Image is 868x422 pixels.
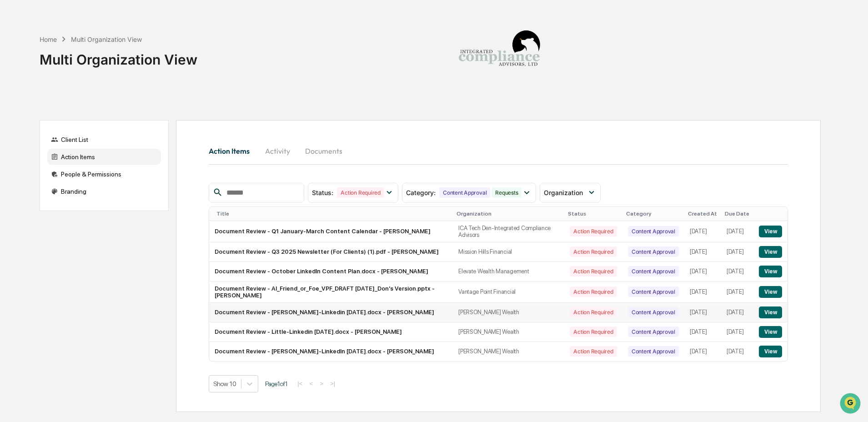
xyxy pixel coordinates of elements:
[628,346,679,357] div: Content Approval
[628,266,679,276] div: Content Approval
[40,44,197,68] div: Multi Organization View
[544,189,583,196] span: Organization
[628,226,679,236] div: Content Approval
[453,262,564,281] td: Elevate Wealth Management
[90,154,110,161] span: Pylon
[684,322,721,342] td: [DATE]
[47,131,161,148] div: Client List
[47,149,161,165] div: Action Items
[298,140,350,162] button: Documents
[337,187,384,198] div: Action Required
[295,380,305,387] button: |<
[688,211,717,217] div: Created At
[721,242,754,262] td: [DATE]
[453,281,564,303] td: Vantage Point Financial
[9,116,16,123] div: 🖐️
[47,183,161,200] div: Branding
[628,307,679,317] div: Content Approval
[457,211,561,217] div: Organization
[759,306,782,318] button: View
[759,326,782,338] button: View
[453,221,564,242] td: ICA Tech Den-Integrated Compliance Advisors
[453,303,564,322] td: [PERSON_NAME] Wealth
[570,327,617,337] div: Action Required
[725,211,750,217] div: Due Date
[628,286,679,297] div: Content Approval
[721,322,754,342] td: [DATE]
[75,115,113,124] span: Attestations
[155,72,166,83] button: Start new chat
[209,221,453,242] td: Document Review - Q1 January-March Content Calendar - [PERSON_NAME]
[18,115,59,124] span: Preclearance
[626,211,681,217] div: Category
[209,281,453,303] td: Document Review - AI_Friend_or_Foe_VPF_DRAFT [DATE]_Don's Version.pptx - [PERSON_NAME]
[628,327,679,337] div: Content Approval
[31,70,149,79] div: Start new chat
[570,307,617,317] div: Action Required
[570,246,617,257] div: Action Required
[721,303,754,322] td: [DATE]
[312,189,333,196] span: Status :
[721,281,754,303] td: [DATE]
[684,262,721,281] td: [DATE]
[209,262,453,281] td: Document Review - October LinkedIn Content Plan.docx - [PERSON_NAME]
[684,242,721,262] td: [DATE]
[721,221,754,242] td: [DATE]
[721,342,754,361] td: [DATE]
[453,242,564,262] td: Mission Hills Financial
[66,116,73,123] div: 🗄️
[71,35,142,43] div: Multi Organization View
[570,286,617,297] div: Action Required
[570,266,617,276] div: Action Required
[62,111,116,127] a: 🗄️Attestations
[453,342,564,361] td: [PERSON_NAME] Wealth
[31,79,115,86] div: We're available if you need us!
[721,262,754,281] td: [DATE]
[9,70,25,86] img: 1746055101610-c473b297-6a78-478c-a979-82029cc54cd1
[684,221,721,242] td: [DATE]
[5,128,61,145] a: 🔎Data Lookup
[406,189,436,196] span: Category :
[209,140,788,162] div: activity tabs
[9,19,166,34] p: How can we help?
[306,380,316,387] button: <
[492,187,522,198] div: Requests
[209,342,453,361] td: Document Review - [PERSON_NAME]-LinkedIn [DATE].docx - [PERSON_NAME]
[209,303,453,322] td: Document Review - [PERSON_NAME]-Linkedin [DATE].docx - [PERSON_NAME]
[209,242,453,262] td: Document Review - Q3 2025 Newsletter (For Clients) (1).pdf - [PERSON_NAME]
[257,140,298,162] button: Activity
[759,226,782,237] button: View
[454,7,545,98] img: Integrated Compliance Advisors
[265,380,288,387] span: Page 1 of 1
[628,246,679,257] div: Content Approval
[759,346,782,357] button: View
[453,322,564,342] td: [PERSON_NAME] Wealth
[839,392,863,417] iframe: Open customer support
[9,133,16,140] div: 🔎
[317,380,326,387] button: >
[209,140,257,162] button: Action Items
[759,286,782,298] button: View
[40,35,57,43] div: Home
[568,211,618,217] div: Status
[684,303,721,322] td: [DATE]
[64,154,110,161] a: Powered byPylon
[759,266,782,277] button: View
[18,132,57,141] span: Data Lookup
[209,322,453,342] td: Document Review - Little-Linkedin [DATE].docx - [PERSON_NAME]
[570,346,617,357] div: Action Required
[47,166,161,182] div: People & Permissions
[684,281,721,303] td: [DATE]
[684,342,721,361] td: [DATE]
[439,187,490,198] div: Content Approval
[216,211,449,217] div: Title
[570,226,617,236] div: Action Required
[759,246,782,258] button: View
[5,111,62,127] a: 🖐️Preclearance
[327,380,338,387] button: >|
